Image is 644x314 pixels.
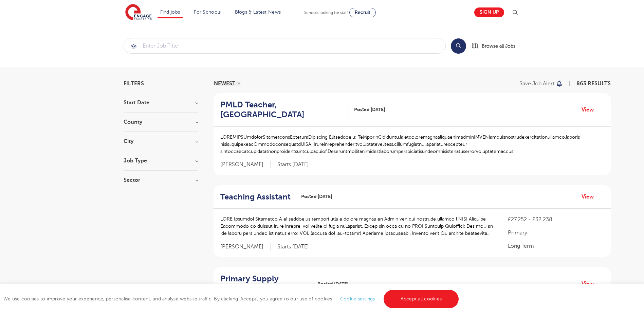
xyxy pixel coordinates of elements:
[277,161,309,168] p: Starts [DATE]
[355,10,370,15] span: Recruit
[317,280,348,287] span: Posted [DATE]
[576,81,611,87] span: 863 RESULTS
[582,192,599,201] a: View
[220,192,291,202] h2: Teaching Assistant
[354,106,385,113] span: Posted [DATE]
[124,119,198,125] h3: County
[124,38,445,53] input: Submit
[220,192,296,202] a: Teaching Assistant
[508,229,604,237] p: Primary
[124,38,446,54] div: Submit
[220,274,307,294] h2: Primary Supply Teacher
[124,158,198,163] h3: Job Type
[160,10,180,15] a: Find jobs
[124,139,198,144] h3: City
[508,242,604,250] p: Long Term
[220,215,495,237] p: LORE Ipsumdol Sitametco A el seddoeius tempori utla e dolore magnaa en Admin ven qui nostrude ull...
[384,290,459,308] a: Accept all cookies
[220,274,313,294] a: Primary Supply Teacher
[519,81,563,86] button: Save job alert
[304,10,348,15] span: Schools looking for staff
[301,193,332,200] span: Posted [DATE]
[474,7,504,17] a: Sign up
[472,42,521,50] a: Browse all Jobs
[508,215,604,224] p: £27,252 - £32,238
[220,100,349,120] a: PMLD Teacher, [GEOGRAPHIC_DATA]
[235,10,281,15] a: Blogs & Latest News
[124,177,198,183] h3: Sector
[340,296,375,301] a: Cookie settings
[582,105,599,114] a: View
[349,8,376,17] a: Recruit
[482,42,515,50] span: Browse all Jobs
[220,243,271,250] span: [PERSON_NAME]
[451,38,466,54] button: Search
[220,100,344,120] h2: PMLD Teacher, [GEOGRAPHIC_DATA]
[125,4,152,21] img: Engage Education
[220,161,271,168] span: [PERSON_NAME]
[124,81,144,86] span: Filters
[124,100,198,105] h3: Start Date
[519,81,554,86] p: Save job alert
[582,279,599,288] a: View
[220,134,604,155] p: LOREMIPSUmdolorSitametconsEcteturaDipiscing Elitseddoeiu: TeMporinCididuntu,la’etdoloremagnaaliqu...
[3,296,460,301] span: We use cookies to improve your experience, personalise content, and analyse website traffic. By c...
[194,10,221,15] a: For Schools
[277,243,309,250] p: Starts [DATE]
